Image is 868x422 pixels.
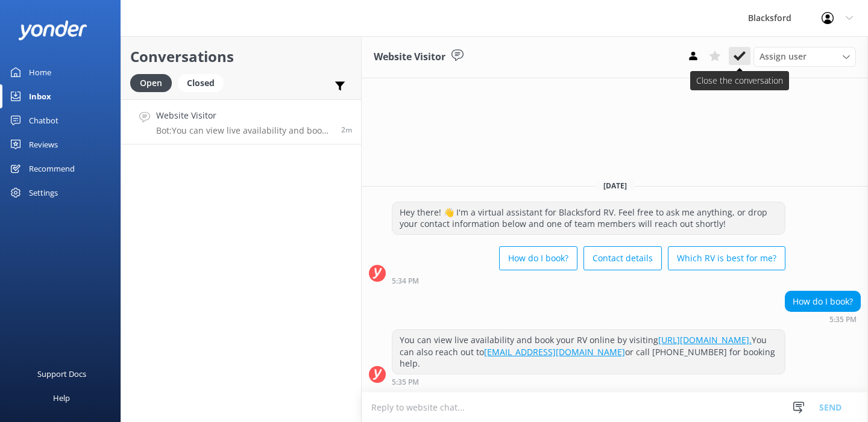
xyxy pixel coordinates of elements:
[53,386,70,410] div: Help
[785,291,860,312] div: How do I book?
[178,74,224,92] div: Closed
[484,346,625,358] a: [EMAIL_ADDRESS][DOMAIN_NAME]
[29,60,51,84] div: Home
[392,330,785,374] div: You can view live availability and book your RV online by visiting You can also reach out to or c...
[596,181,634,191] span: [DATE]
[29,108,58,132] div: Chatbot
[130,74,172,92] div: Open
[341,125,352,135] span: Sep 08 2025 05:35pm (UTC -06:00) America/Chihuahua
[29,84,51,108] div: Inbox
[392,276,785,285] div: Sep 08 2025 05:34pm (UTC -06:00) America/Chihuahua
[759,50,807,63] span: Assign user
[156,125,332,136] p: Bot: You can view live availability and book your RV online by visiting [URL][DOMAIN_NAME]. You c...
[829,316,857,323] strong: 5:35 PM
[18,20,87,40] img: yonder-white-logo.png
[753,47,856,66] div: Assign User
[29,157,75,181] div: Recommend
[668,246,785,270] button: Which RV is best for me?
[499,246,577,270] button: How do I book?
[785,315,861,323] div: Sep 08 2025 05:35pm (UTC -06:00) America/Chihuahua
[392,377,785,386] div: Sep 08 2025 05:35pm (UTC -06:00) America/Chihuahua
[392,379,419,386] strong: 5:35 PM
[583,246,662,270] button: Contact details
[392,278,419,285] strong: 5:34 PM
[374,49,445,65] h3: Website Visitor
[29,132,58,157] div: Reviews
[130,76,178,89] a: Open
[658,334,752,346] a: [URL][DOMAIN_NAME].
[29,181,58,205] div: Settings
[121,99,361,144] a: Website VisitorBot:You can view live availability and book your RV online by visiting [URL][DOMAI...
[392,202,785,234] div: Hey there! 👋 I'm a virtual assistant for Blacksford RV. Feel free to ask me anything, or drop you...
[156,109,332,122] h4: Website Visitor
[37,362,86,386] div: Support Docs
[130,45,352,68] h2: Conversations
[178,76,230,89] a: Closed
